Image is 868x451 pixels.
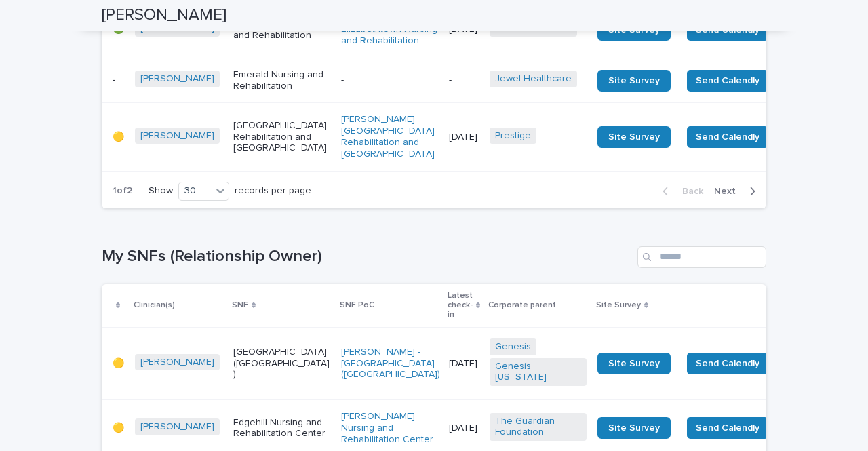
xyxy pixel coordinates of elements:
[495,416,581,439] a: The Guardian Foundation
[232,298,248,313] p: SNF
[149,185,173,197] p: Show
[449,358,479,370] p: [DATE]
[597,70,671,92] a: Site Survey
[608,423,660,433] span: Site Survey
[687,353,768,374] button: Send Calendly
[687,70,768,92] button: Send Calendly
[495,341,531,353] a: Genesis
[140,421,214,433] a: [PERSON_NAME]
[687,417,768,439] button: Send Calendly
[637,246,766,268] input: Search
[235,185,311,197] p: records per page
[714,187,744,196] span: Next
[495,361,581,384] a: Genesis [US_STATE]
[233,347,330,380] p: [GEOGRAPHIC_DATA] ([GEOGRAPHIC_DATA])
[597,417,671,439] a: Site Survey
[102,174,143,208] p: 1 of 2
[102,5,226,25] h2: [PERSON_NAME]
[608,132,660,142] span: Site Survey
[134,298,175,313] p: Clinician(s)
[709,185,766,197] button: Next
[448,288,473,323] p: Latest check-in
[495,130,531,142] a: Prestige
[113,75,124,86] p: -
[140,130,214,142] a: [PERSON_NAME]
[608,76,660,85] span: Site Survey
[140,73,214,85] a: [PERSON_NAME]
[596,298,641,313] p: Site Survey
[113,358,124,370] p: 🟡
[674,187,703,196] span: Back
[608,359,660,368] span: Site Survey
[449,75,479,86] p: -
[696,130,759,144] span: Send Calendly
[340,298,374,313] p: SNF PoC
[696,421,759,435] span: Send Calendly
[341,347,440,380] a: [PERSON_NAME] - [GEOGRAPHIC_DATA] ([GEOGRAPHIC_DATA])
[102,247,632,267] h1: My SNFs (Relationship Owner)
[488,298,556,313] p: Corporate parent
[696,74,759,87] span: Send Calendly
[233,69,330,92] p: Emerald Nursing and Rehabilitation
[233,417,330,440] p: Edgehill Nursing and Rehabilitation Center
[233,120,330,154] p: [GEOGRAPHIC_DATA] Rehabilitation and [GEOGRAPHIC_DATA]
[495,73,572,85] a: Jewel Healthcare
[341,75,438,86] p: -
[597,126,671,148] a: Site Survey
[179,184,212,198] div: 30
[652,185,709,197] button: Back
[140,357,214,368] a: [PERSON_NAME]
[113,423,124,434] p: 🟡
[341,411,438,445] a: [PERSON_NAME] Nursing and Rehabilitation Center
[687,126,768,148] button: Send Calendly
[449,132,479,143] p: [DATE]
[113,132,124,143] p: 🟡
[449,423,479,434] p: [DATE]
[341,114,438,159] a: [PERSON_NAME][GEOGRAPHIC_DATA] Rehabilitation and [GEOGRAPHIC_DATA]
[597,353,671,374] a: Site Survey
[696,357,759,370] span: Send Calendly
